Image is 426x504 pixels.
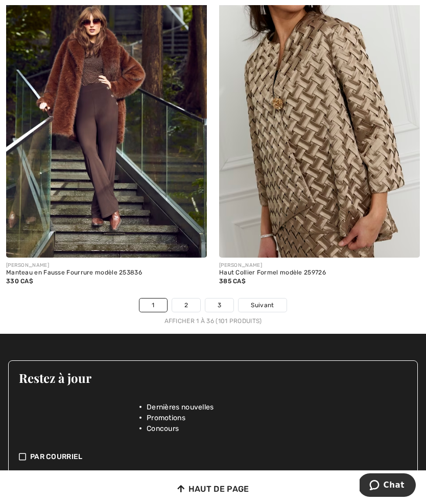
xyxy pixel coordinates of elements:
span: 330 CA$ [6,278,33,285]
a: 3 [205,299,233,312]
div: [PERSON_NAME] [219,262,420,269]
a: Suivant [239,299,286,312]
span: Dernières nouvelles [147,402,214,413]
span: Suivant [251,301,274,310]
span: Par Courriel [30,451,83,462]
span: Promotions [147,413,185,423]
div: Haut Collier Formel modèle 259726 [219,269,420,277]
img: check [19,451,26,462]
span: Concours [147,423,179,434]
div: [PERSON_NAME] [6,262,207,269]
span: 385 CA$ [219,278,246,285]
iframe: Ouvre un widget dans lequel vous pouvez chatter avec l’un de nos agents [360,473,416,499]
h3: Restez à jour [19,371,407,384]
a: 2 [172,299,200,312]
a: 1 [139,299,167,312]
div: Manteau en Fausse Fourrure modèle 253836 [6,269,207,277]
